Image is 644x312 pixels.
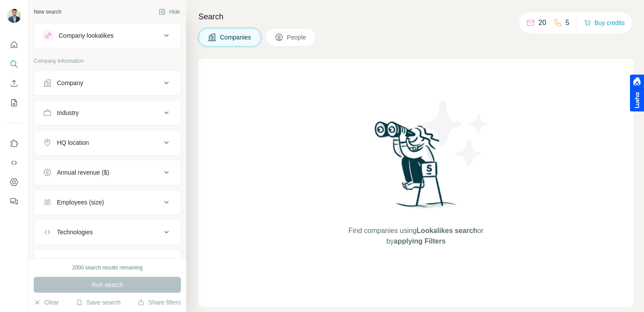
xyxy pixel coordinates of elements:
button: Use Surfe on LinkedIn [7,136,21,151]
p: 5 [566,18,570,28]
button: Share filters [138,298,181,307]
p: 20 [538,18,546,28]
div: Company lookalikes [59,31,113,40]
div: Annual revenue ($) [57,168,109,177]
div: 2000 search results remaining [72,264,143,272]
button: Search [7,56,21,72]
span: Companies [220,33,252,42]
button: Keywords [34,251,180,273]
span: People [287,33,307,42]
button: Annual revenue ($) [34,162,180,183]
div: New search [34,8,61,16]
img: Surfe Illustration - Woman searching with binoculars [371,119,462,217]
button: Quick start [7,37,21,53]
div: Employees (size) [57,198,104,207]
span: Lookalikes search [417,227,478,234]
div: Company [57,79,83,87]
span: Find companies using or by [346,226,486,247]
button: Employees (size) [34,192,180,213]
button: My lists [7,95,21,111]
button: Save search [76,298,120,307]
h4: Search [198,11,633,23]
button: Company lookalikes [34,25,180,46]
button: Dashboard [7,174,21,190]
div: Industry [57,108,79,117]
button: Buy credits [584,17,625,29]
button: Feedback [7,194,21,209]
img: Avatar [7,9,21,23]
img: Surfe Illustration - Stars [416,94,495,173]
div: Technologies [57,228,93,237]
button: Enrich CSV [7,75,21,91]
div: Keywords [57,258,84,266]
button: Industry [34,102,180,123]
p: Company information [34,57,181,65]
button: HQ location [34,132,180,153]
button: Company [34,72,180,93]
span: applying Filters [394,237,446,245]
div: HQ location [57,138,89,147]
button: Use Surfe API [7,155,21,171]
button: Hide [152,5,186,18]
button: Technologies [34,222,180,243]
button: Clear [34,298,59,307]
